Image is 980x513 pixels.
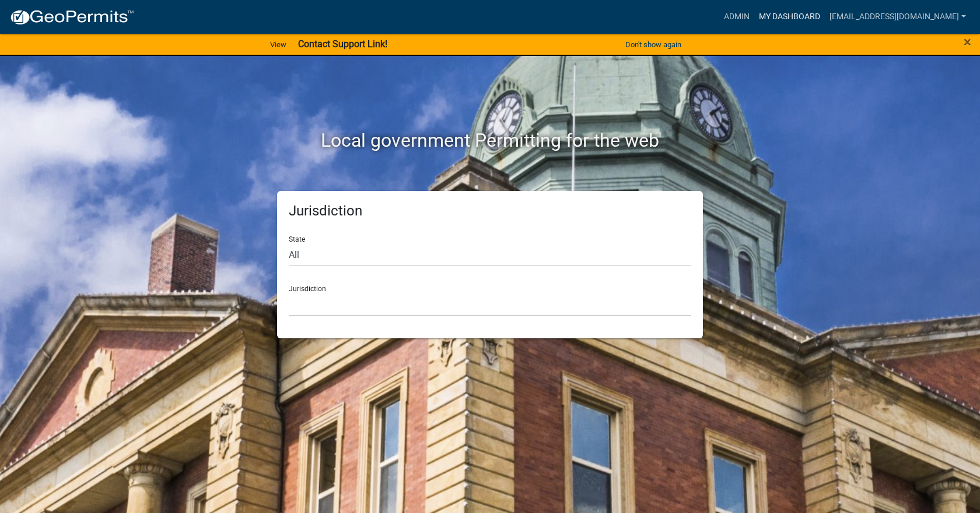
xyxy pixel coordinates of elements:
[964,34,971,50] span: ×
[298,38,387,49] strong: Contact Support Link!
[825,6,971,28] a: [EMAIL_ADDRESS][DOMAIN_NAME]
[754,6,825,28] a: My Dashboard
[166,129,814,151] h2: Local government Permitting for the web
[265,35,291,54] a: View
[621,35,686,54] button: Don't show again
[719,6,754,28] a: Admin
[964,35,971,49] button: Close
[289,203,691,220] h5: Jurisdiction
